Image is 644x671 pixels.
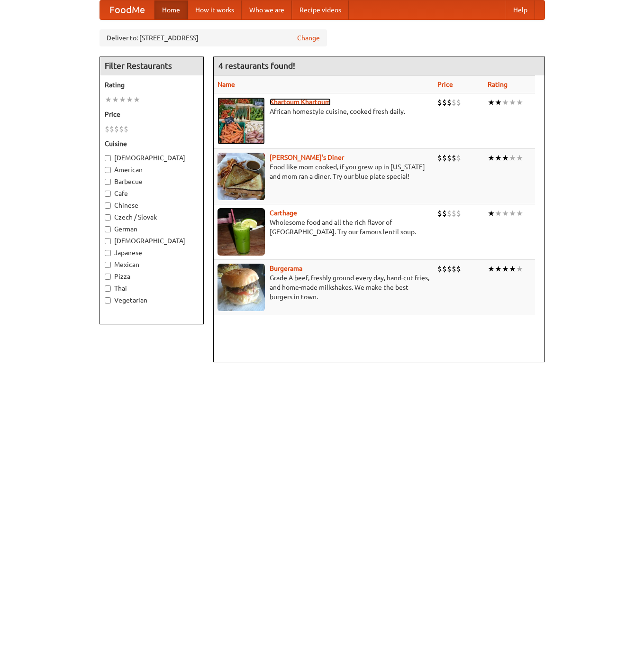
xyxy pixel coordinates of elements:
li: $ [437,264,442,274]
li: ★ [502,264,509,274]
li: $ [124,124,128,134]
li: $ [456,153,461,163]
img: khartoum.jpg [218,97,265,145]
li: ★ [119,94,126,105]
a: Home [154,0,188,19]
input: [DEMOGRAPHIC_DATA] [105,155,111,161]
li: $ [452,153,456,163]
li: $ [452,97,456,108]
li: $ [447,153,452,163]
li: ★ [516,208,523,219]
input: German [105,226,111,232]
li: $ [119,124,124,134]
input: Barbecue [105,179,111,185]
li: $ [105,124,109,134]
li: ★ [495,97,502,108]
li: ★ [502,208,509,219]
li: $ [456,97,461,108]
input: Chinese [105,202,111,209]
li: ★ [516,97,523,108]
input: Cafe [105,191,111,197]
a: How it works [188,0,242,19]
li: $ [109,124,114,134]
li: ★ [488,208,495,219]
input: [DEMOGRAPHIC_DATA] [105,238,111,244]
a: Who we are [242,0,292,19]
img: burgerama.jpg [218,264,265,311]
p: Wholesome food and all the rich flavor of [GEOGRAPHIC_DATA]. Try our famous lentil soup. [218,218,430,237]
input: Japanese [105,250,111,256]
li: ★ [495,208,502,219]
a: [PERSON_NAME]'s Diner [270,154,344,161]
label: Pizza [105,272,199,281]
a: Burgerama [270,265,302,272]
li: ★ [488,264,495,274]
label: German [105,224,199,234]
h4: Filter Restaurants [100,56,203,75]
li: $ [447,208,452,219]
li: ★ [112,94,119,105]
p: Grade A beef, freshly ground every day, hand-cut fries, and home-made milkshakes. We make the bes... [218,273,430,302]
p: Food like mom cooked, if you grew up in [US_STATE] and mom ran a diner. Try our blue plate special! [218,162,430,181]
li: $ [452,208,456,219]
a: Change [297,33,320,43]
li: $ [456,264,461,274]
h5: Cuisine [105,139,199,148]
li: ★ [502,97,509,108]
a: Help [506,0,535,19]
li: ★ [488,97,495,108]
li: ★ [509,208,516,219]
label: Cafe [105,189,199,198]
li: ★ [509,97,516,108]
li: $ [442,208,447,219]
li: $ [437,97,442,108]
li: ★ [516,153,523,163]
a: Khartoum Khartoum [270,98,331,106]
label: Chinese [105,201,199,210]
label: Czech / Slovak [105,212,199,222]
img: sallys.jpg [218,153,265,200]
div: Deliver to: [STREET_ADDRESS] [100,29,327,46]
li: ★ [509,264,516,274]
input: Thai [105,285,111,292]
input: American [105,167,111,173]
li: ★ [495,264,502,274]
label: [DEMOGRAPHIC_DATA] [105,236,199,246]
label: Barbecue [105,177,199,186]
a: Carthage [270,209,297,217]
input: Czech / Slovak [105,214,111,221]
li: $ [452,264,456,274]
label: Mexican [105,260,199,269]
ng-pluralize: 4 restaurants found! [218,61,295,70]
label: Thai [105,284,199,293]
li: ★ [502,153,509,163]
img: carthage.jpg [218,208,265,256]
li: $ [442,264,447,274]
label: [DEMOGRAPHIC_DATA] [105,153,199,163]
input: Mexican [105,262,111,268]
label: Vegetarian [105,295,199,305]
li: $ [447,264,452,274]
a: Rating [488,81,508,88]
a: Name [218,81,235,88]
li: ★ [495,153,502,163]
li: ★ [126,94,133,105]
h5: Price [105,110,199,119]
a: Price [437,81,453,88]
input: Pizza [105,274,111,280]
li: $ [437,208,442,219]
input: Vegetarian [105,297,111,303]
h5: Rating [105,80,199,90]
li: $ [114,124,119,134]
li: ★ [516,264,523,274]
a: Recipe videos [292,0,349,19]
li: $ [442,97,447,108]
li: ★ [105,94,112,105]
a: FoodMe [100,0,154,19]
li: $ [442,153,447,163]
li: ★ [509,153,516,163]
